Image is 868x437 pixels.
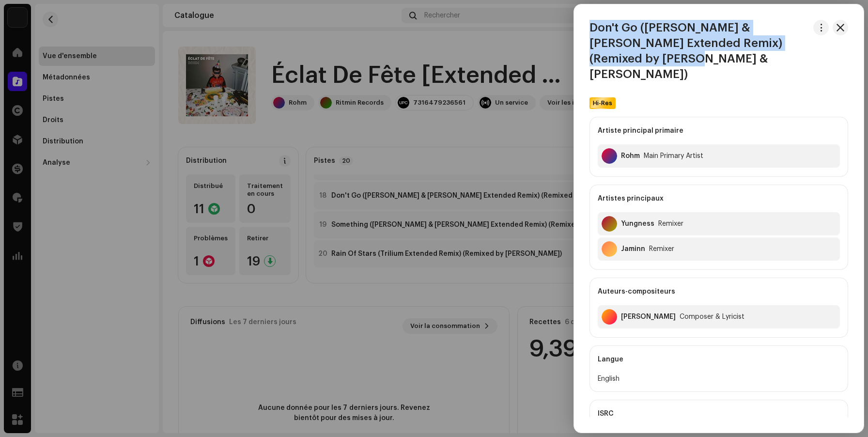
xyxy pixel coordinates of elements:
[598,278,840,305] div: Auteurs-compositeurs
[644,152,703,160] div: Main Primary Artist
[680,313,744,321] div: Composer & Lyricist
[598,185,840,212] div: Artistes principaux
[598,346,840,373] div: Langue
[621,152,640,160] div: Rohm
[658,220,683,228] div: Remixer
[649,245,674,253] div: Remixer
[621,220,654,228] div: Yungness
[598,400,840,427] div: ISRC
[589,20,809,82] h3: Don't Go ([PERSON_NAME] & [PERSON_NAME] Extended Remix) (Remixed by [PERSON_NAME] & [PERSON_NAME])
[621,313,676,321] div: Romain PELLEGRIN
[598,117,840,144] div: Artiste principal primaire
[590,99,615,107] span: Hi-Res
[598,373,840,385] div: English
[621,245,645,253] div: Jaminn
